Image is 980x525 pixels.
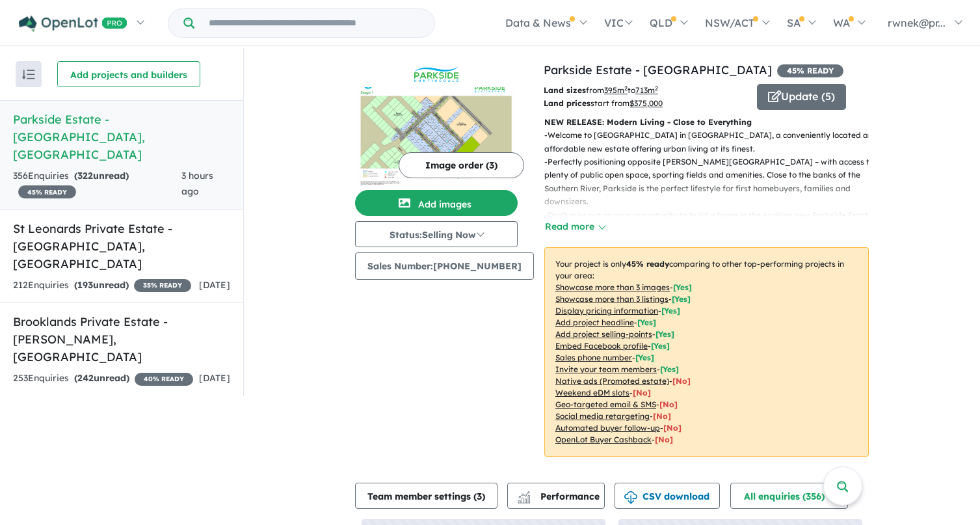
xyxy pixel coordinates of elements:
u: OpenLot Buyer Cashback [555,435,652,444]
p: Your project is only comparing to other top-performing projects in your area: - - - - - - - - - -... [544,247,869,457]
span: 45 % READY [18,185,76,198]
img: Parkside Estate - Huntingdale [355,87,518,185]
b: 45 % ready [626,259,669,269]
img: download icon [624,491,637,504]
button: Image order (3) [399,152,524,178]
span: [No] [655,435,673,444]
h5: St Leonards Private Estate - [GEOGRAPHIC_DATA] , [GEOGRAPHIC_DATA] [13,220,230,273]
span: [ Yes ] [673,282,692,292]
span: to [628,85,658,95]
a: Parkside Estate - Huntingdale LogoParkside Estate - Huntingdale [355,61,518,185]
u: Social media retargeting [555,411,650,421]
button: Add projects and builders [57,61,200,87]
span: 3 hours ago [181,170,213,197]
img: Openlot PRO Logo White [19,16,127,32]
img: sort.svg [22,70,35,79]
span: [ Yes ] [635,353,654,362]
u: 713 m [635,85,658,95]
span: [ Yes ] [651,341,670,351]
span: [ Yes ] [672,294,691,304]
span: [No] [663,423,682,433]
button: Performance [507,483,605,509]
span: 242 [77,372,94,384]
span: 193 [77,279,93,291]
img: Parkside Estate - Huntingdale Logo [360,66,512,82]
sup: 2 [655,85,658,92]
p: - Perfectly positioning opposite [PERSON_NAME][GEOGRAPHIC_DATA] – with access to plenty of public... [544,155,879,209]
sup: 2 [624,85,628,92]
span: [No] [659,399,678,409]
img: bar-chart.svg [518,495,531,504]
u: Invite your team members [555,364,657,374]
b: Land sizes [544,85,586,95]
div: 356 Enquir ies [13,168,181,200]
u: Showcase more than 3 listings [555,294,669,304]
h5: Parkside Estate - [GEOGRAPHIC_DATA] , [GEOGRAPHIC_DATA] [13,111,230,163]
span: [DATE] [199,372,230,384]
span: rwnek@pr... [888,16,946,29]
span: [ Yes ] [661,306,680,316]
div: 212 Enquir ies [13,278,191,293]
u: Embed Facebook profile [555,341,648,351]
strong: ( unread) [74,170,129,182]
u: Native ads (Promoted estate) [555,376,669,386]
u: Sales phone number [555,353,632,362]
a: Parkside Estate - [GEOGRAPHIC_DATA] [544,62,772,77]
u: Display pricing information [555,306,658,316]
p: - Don’t miss out on your opportunity to build a home in the exciting new Parkside Estate. [544,209,879,222]
button: CSV download [615,483,720,509]
span: [ Yes ] [660,364,679,374]
h5: Brooklands Private Estate - [PERSON_NAME] , [GEOGRAPHIC_DATA] [13,313,230,366]
strong: ( unread) [74,279,129,291]
span: [No] [672,376,691,386]
button: Update (5) [757,84,846,110]
span: [ Yes ] [656,329,674,339]
span: Performance [520,491,600,502]
span: 322 [77,170,93,182]
span: 40 % READY [135,373,193,386]
button: Read more [544,219,605,234]
b: Land prices [544,98,590,108]
span: 35 % READY [134,279,191,292]
span: [ Yes ] [637,317,656,327]
u: $ 375,000 [629,98,663,108]
button: Team member settings (3) [355,483,497,509]
u: Geo-targeted email & SMS [555,399,656,409]
u: Add project headline [555,317,634,327]
button: All enquiries (356) [730,483,848,509]
u: Showcase more than 3 images [555,282,670,292]
span: [DATE] [199,279,230,291]
u: Automated buyer follow-up [555,423,660,433]
span: [No] [653,411,671,421]
input: Try estate name, suburb, builder or developer [197,9,432,37]
p: NEW RELEASE: Modern Living - Close to Everything [544,116,869,129]
button: Sales Number:[PHONE_NUMBER] [355,252,534,280]
p: - Welcome to [GEOGRAPHIC_DATA] in [GEOGRAPHIC_DATA], a conveniently located and affordable new es... [544,129,879,155]
img: line-chart.svg [518,491,530,498]
strong: ( unread) [74,372,129,384]
span: [No] [633,388,651,397]
p: start from [544,97,747,110]
button: Status:Selling Now [355,221,518,247]
span: 45 % READY [777,64,843,77]
span: 3 [477,491,482,502]
u: Add project selling-points [555,329,652,339]
div: 253 Enquir ies [13,371,193,386]
u: 395 m [604,85,628,95]
u: Weekend eDM slots [555,388,629,397]
p: from [544,84,747,97]
button: Add images [355,190,518,216]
